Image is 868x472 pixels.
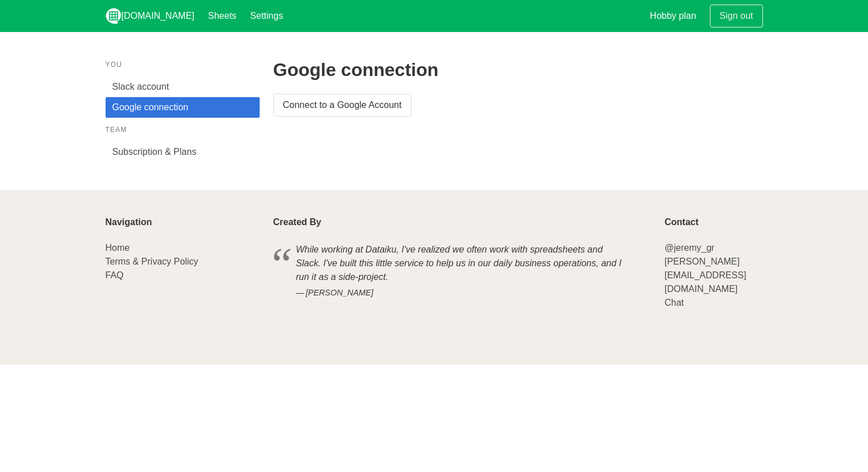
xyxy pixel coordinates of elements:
[106,270,124,280] a: FAQ
[106,142,260,162] a: Subscription & Plans
[106,97,260,118] a: Google connection
[106,125,260,135] p: Team
[664,243,714,253] a: @jeremy_gr
[273,241,651,301] blockquote: While working at Dataiku, I've realized we often work with spreadsheets and Slack. I've built thi...
[106,243,130,253] a: Home
[273,94,411,117] a: Connect to a Google Account
[106,59,260,70] p: You
[296,287,628,299] cite: [PERSON_NAME]
[273,217,651,227] p: Created By
[664,298,684,307] a: Chat
[106,77,260,97] a: Slack account
[106,257,199,266] a: Terms & Privacy Policy
[273,59,763,80] h2: Google connection
[106,8,122,24] img: logo_v2_white.png
[664,217,762,227] p: Contact
[664,257,746,294] a: [PERSON_NAME][EMAIL_ADDRESS][DOMAIN_NAME]
[106,217,260,227] p: Navigation
[710,5,763,27] a: Sign out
